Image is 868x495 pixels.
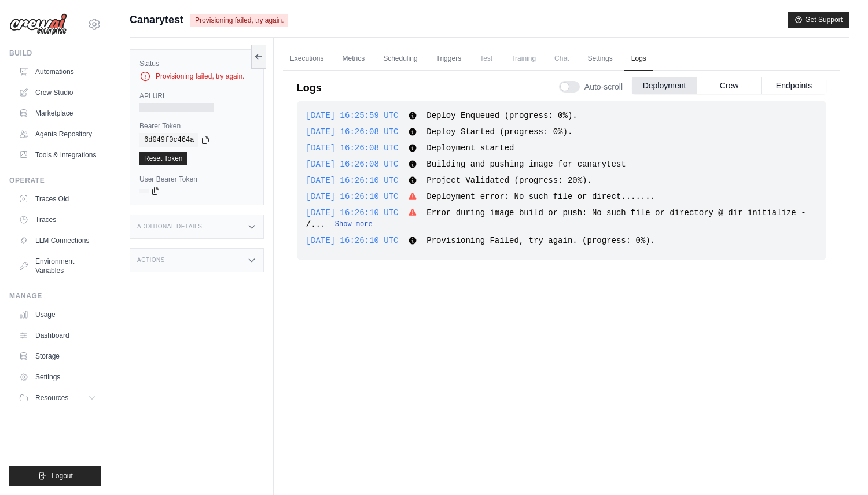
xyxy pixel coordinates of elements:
[306,208,806,229] span: Error during image build or push: No such file or directory @ dir_initialize - /...
[139,121,254,131] label: Bearer Token
[9,176,101,185] div: Operate
[52,471,73,481] span: Logout
[429,47,469,71] a: Triggers
[14,326,101,345] a: Dashboard
[137,257,165,264] h3: Actions
[14,190,101,208] a: Traces Old
[14,104,101,123] a: Marketplace
[139,152,187,165] a: Reset Token
[624,47,653,71] a: Logs
[306,160,399,169] span: [DATE] 16:26:08 UTC
[426,160,626,169] span: Building and pushing image for canarytest
[697,77,762,94] button: Crew
[306,127,399,136] span: [DATE] 16:26:08 UTC
[14,252,101,280] a: Environment Variables
[426,192,655,201] span: Deployment error: No such file or direct.......
[306,111,399,120] span: [DATE] 16:25:59 UTC
[306,208,399,217] span: [DATE] 16:26:10 UTC
[306,192,399,201] span: [DATE] 16:26:10 UTC
[9,291,101,301] div: Manage
[9,13,67,35] img: Logo
[139,91,254,101] label: API URL
[306,236,399,245] span: [DATE] 16:26:10 UTC
[473,47,499,70] span: Test
[426,176,592,185] span: Project Validated (progress: 20%).
[336,47,372,71] a: Metrics
[14,305,101,324] a: Usage
[35,393,68,402] span: Resources
[14,146,101,164] a: Tools & Integrations
[297,80,322,96] p: Logs
[762,77,826,94] button: Endpoints
[14,231,101,250] a: LLM Connections
[139,71,254,82] div: Provisioning failed, try again.
[788,12,849,28] button: Get Support
[584,81,623,93] span: Auto-scroll
[14,210,101,229] a: Traces
[283,47,331,71] a: Executions
[504,47,543,70] span: Training is not available until the deployment is complete
[14,62,101,81] a: Automations
[190,14,288,27] span: Provisioning failed, try again.
[137,223,202,230] h3: Additional Details
[426,127,572,136] span: Deploy Started (progress: 0%).
[14,125,101,143] a: Agents Repository
[130,12,183,28] span: Canarytest
[9,49,101,58] div: Build
[306,143,399,153] span: [DATE] 16:26:08 UTC
[14,368,101,386] a: Settings
[139,59,254,68] label: Status
[426,111,577,120] span: Deploy Enqueued (progress: 0%).
[14,389,101,407] button: Resources
[139,133,198,147] code: 6d049f0c464a
[306,176,399,185] span: [DATE] 16:26:10 UTC
[14,83,101,102] a: Crew Studio
[580,47,619,71] a: Settings
[335,220,373,229] button: Show more
[376,47,424,71] a: Scheduling
[810,439,868,495] iframe: Chat Widget
[426,143,514,153] span: Deployment started
[139,175,254,184] label: User Bearer Token
[9,466,101,486] button: Logout
[632,77,697,94] button: Deployment
[14,347,101,365] a: Storage
[426,236,655,245] span: Provisioning Failed, try again. (progress: 0%).
[547,47,576,70] span: Chat is not available until the deployment is complete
